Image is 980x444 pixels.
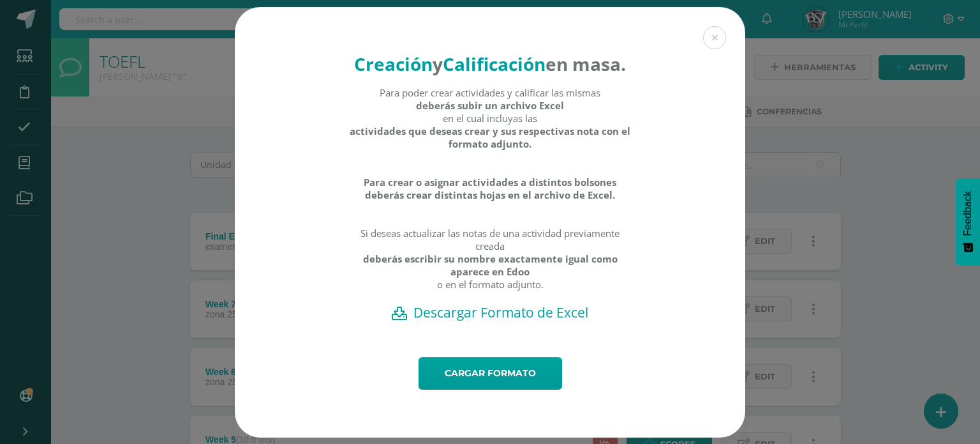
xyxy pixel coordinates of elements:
strong: Para crear o asignar actividades a distintos bolsones deberás crear distintas hojas en el archivo... [349,176,632,201]
strong: Calificación [443,52,546,76]
button: Feedback - Mostrar encuesta [956,178,980,265]
span: Feedback [962,191,974,236]
strong: actividades que deseas crear y sus respectivas nota con el formato adjunto. [349,125,632,150]
h4: en masa. [349,52,632,76]
a: Descargar Formato de Excel [257,303,723,321]
strong: deberás subir un archivo Excel [416,99,564,112]
div: Para poder crear actividades y calificar las mismas en el cual incluyas las Si deseas actualizar ... [349,86,632,303]
strong: Creación [354,52,433,76]
strong: y [433,52,443,76]
button: Close (Esc) [703,26,726,49]
a: Cargar formato [419,357,562,390]
strong: deberás escribir su nombre exactamente igual como aparece en Edoo [349,252,632,278]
